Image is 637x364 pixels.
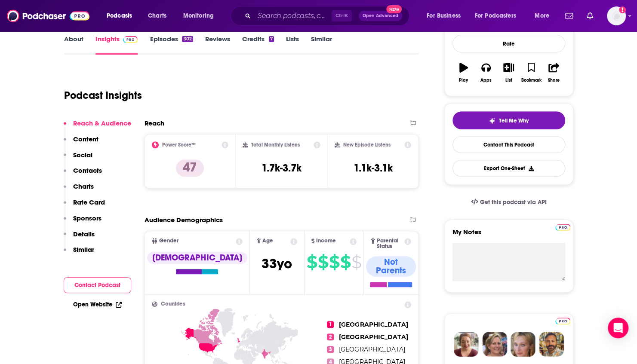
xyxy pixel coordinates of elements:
button: Content [64,135,98,151]
span: Age [262,238,273,244]
span: Gender [159,238,178,244]
span: 1 [327,321,334,328]
h3: 1.7k-3.7k [262,162,302,174]
div: 7 [269,36,274,42]
img: tell me why sparkle [489,117,495,124]
button: Similar [64,245,94,261]
a: About [64,35,83,55]
svg: Add a profile image [619,6,626,13]
a: Reviews [205,35,230,55]
h2: Reach [145,119,164,127]
a: Credits7 [242,35,274,55]
span: Income [316,238,336,244]
button: Contacts [64,166,102,182]
a: Open Website [73,301,122,308]
a: Pro website [555,223,570,231]
div: Bookmark [521,78,541,83]
a: Episodes302 [150,35,193,55]
p: Contacts [73,166,102,174]
span: Monitoring [183,10,214,22]
span: $ [318,255,328,269]
a: Charts [142,9,172,23]
span: [GEOGRAPHIC_DATA] [339,346,405,353]
button: open menu [421,9,471,23]
span: [GEOGRAPHIC_DATA] [339,333,408,341]
h1: Podcast Insights [64,89,142,102]
span: 33 yo [262,255,292,272]
span: More [535,10,549,22]
button: Details [64,230,95,246]
button: Show profile menu [607,6,626,25]
button: List [497,57,520,88]
p: 47 [176,159,204,177]
span: Open Advanced [363,14,398,18]
span: $ [351,255,361,269]
button: Share [542,57,565,88]
img: Podchaser Pro [555,318,570,324]
img: Jon Profile [539,332,564,357]
div: Not Parents [366,256,416,277]
a: Get this podcast via API [464,192,554,213]
h2: Power Score™ [162,142,196,148]
span: $ [329,255,339,269]
a: Contact This Podcast [452,136,565,153]
div: [DEMOGRAPHIC_DATA] [147,252,247,264]
p: Charts [73,182,94,190]
div: Open Intercom Messenger [608,318,628,338]
button: open menu [177,9,225,23]
a: Similar [311,35,332,55]
a: Lists [286,35,299,55]
input: Search podcasts, credits, & more... [254,9,332,23]
img: Podchaser Pro [123,36,138,43]
p: Content [73,135,98,143]
img: Podchaser - Follow, Share and Rate Podcasts [7,8,89,24]
p: Reach & Audience [73,119,131,127]
h3: 1.1k-3.1k [354,162,393,174]
button: Play [452,57,475,88]
button: Contact Podcast [64,277,131,293]
p: Sponsors [73,214,102,222]
span: For Podcasters [475,10,516,22]
button: Sponsors [64,214,102,230]
button: Charts [64,182,94,198]
button: Open AdvancedNew [359,11,402,21]
img: Sydney Profile [454,332,479,357]
span: Ctrl K [332,10,352,21]
h2: New Episode Listens [343,142,391,148]
span: Countries [161,301,185,307]
p: Social [73,151,92,159]
div: 302 [182,36,193,42]
h2: Total Monthly Listens [251,142,300,148]
div: Apps [480,78,492,83]
span: $ [340,255,351,269]
img: User Profile [607,6,626,25]
div: Share [548,78,560,83]
button: open menu [529,9,560,23]
span: Charts [148,10,166,22]
button: open menu [469,9,529,23]
div: Play [459,78,468,83]
button: Export One-Sheet [452,160,565,177]
button: open menu [101,9,143,23]
button: tell me why sparkleTell Me Why [452,111,565,129]
img: Podchaser Pro [555,224,570,231]
span: $ [307,255,317,269]
span: Podcasts [107,10,132,22]
span: 2 [327,333,334,340]
span: For Business [427,10,461,22]
span: New [386,5,402,13]
a: Pro website [555,316,570,324]
button: Bookmark [520,57,542,88]
span: 3 [327,346,334,353]
button: Rate Card [64,198,105,214]
button: Apps [475,57,497,88]
a: Show notifications dropdown [562,9,576,23]
div: List [505,78,512,83]
p: Rate Card [73,198,105,206]
button: Reach & Audience [64,119,131,135]
span: Get this podcast via API [480,199,546,206]
button: Social [64,151,92,167]
div: Search podcasts, credits, & more... [239,6,418,26]
a: InsightsPodchaser Pro [95,35,138,55]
